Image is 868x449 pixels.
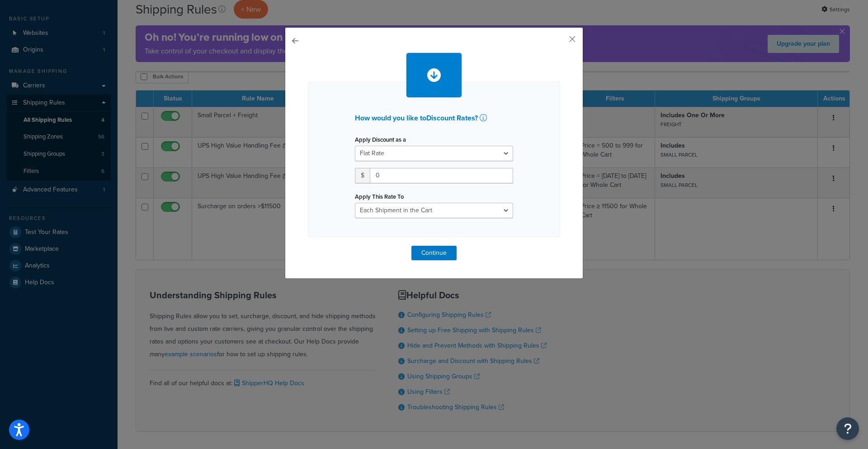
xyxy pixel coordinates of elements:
[411,246,457,260] button: Continue
[355,114,513,122] h2: How would you like to Discount Rates ?
[355,168,370,183] span: $
[355,193,404,200] label: Apply This Rate To
[836,417,859,440] button: Open Resource Center
[480,114,489,122] a: Learn more about setting up shipping rules
[355,136,406,143] label: Apply Discount as a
